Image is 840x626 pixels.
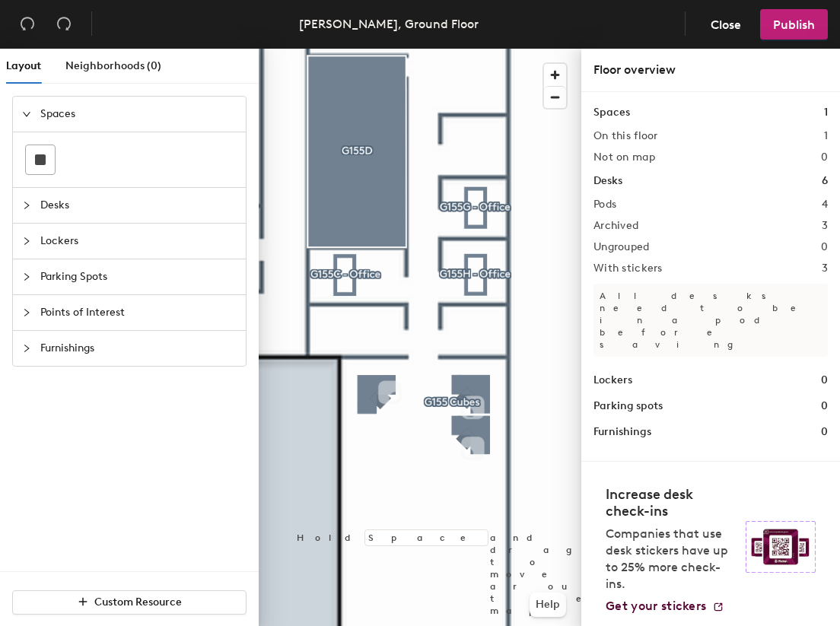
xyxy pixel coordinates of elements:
[593,372,632,389] h1: Lockers
[40,188,237,223] span: Desks
[822,199,828,211] h2: 4
[822,220,828,232] h2: 3
[12,9,43,40] button: Undo (⌘ + Z)
[22,272,31,281] span: collapsed
[593,241,650,253] h2: Ungrouped
[821,398,828,415] h1: 0
[40,97,237,132] span: Spaces
[22,308,31,317] span: collapsed
[593,284,828,357] p: All desks need to be in a pod before saving
[593,104,630,121] h1: Spaces
[40,295,237,330] span: Points of Interest
[22,201,31,210] span: collapsed
[12,590,247,615] button: Custom Resource
[94,596,182,609] span: Custom Resource
[6,59,41,72] span: Layout
[593,199,616,211] h2: Pods
[40,331,237,366] span: Furnishings
[65,59,161,72] span: Neighborhoods (0)
[821,424,828,440] h1: 0
[698,9,754,40] button: Close
[821,241,828,253] h2: 0
[40,224,237,259] span: Lockers
[606,486,737,520] h4: Increase desk check-ins
[593,220,638,232] h2: Archived
[22,237,31,246] span: collapsed
[746,521,816,573] img: Sticker logo
[22,344,31,353] span: collapsed
[606,599,706,613] span: Get your stickers
[593,424,651,440] h1: Furnishings
[593,262,663,275] h2: With stickers
[824,104,828,121] h1: 1
[593,151,655,164] h2: Not on map
[299,14,479,33] div: [PERSON_NAME], Ground Floor
[821,372,828,389] h1: 0
[822,262,828,275] h2: 3
[760,9,828,40] button: Publish
[824,130,828,142] h2: 1
[530,593,566,617] button: Help
[711,17,741,32] span: Close
[773,17,815,32] span: Publish
[40,259,237,294] span: Parking Spots
[49,9,79,40] button: Redo (⌘ + ⇧ + Z)
[606,526,737,593] p: Companies that use desk stickers have up to 25% more check-ins.
[593,398,663,415] h1: Parking spots
[822,173,828,189] h1: 6
[821,151,828,164] h2: 0
[22,110,31,119] span: expanded
[593,61,828,79] div: Floor overview
[593,173,622,189] h1: Desks
[606,599,724,614] a: Get your stickers
[593,130,658,142] h2: On this floor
